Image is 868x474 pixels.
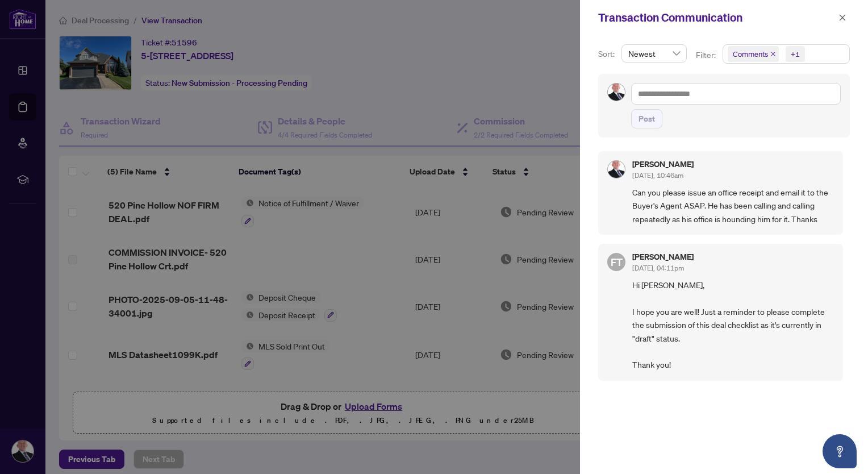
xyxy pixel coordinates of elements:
span: FT [611,254,623,270]
p: Sort: [598,48,617,60]
h5: [PERSON_NAME] [632,160,694,168]
img: Profile Icon [608,161,625,178]
span: Newest [628,45,680,62]
p: Filter: [696,49,717,61]
span: Hi [PERSON_NAME], I hope you are well! Just a reminder to please complete the submission of this ... [632,278,834,372]
h5: [PERSON_NAME] [632,253,694,261]
span: [DATE], 10:46am [632,171,683,180]
span: close [838,14,846,22]
span: [DATE], 04:11pm [632,264,684,272]
img: Profile Icon [608,84,625,101]
div: +1 [791,48,800,60]
button: Post [631,109,662,128]
button: Open asap [823,434,857,468]
span: Comments [733,48,768,60]
span: close [770,51,776,57]
div: Transaction Communication [598,9,835,26]
span: Can you please issue an office receipt and email it to the Buyer's Agent ASAP. He has been callin... [632,186,834,226]
span: Comments [728,46,779,62]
